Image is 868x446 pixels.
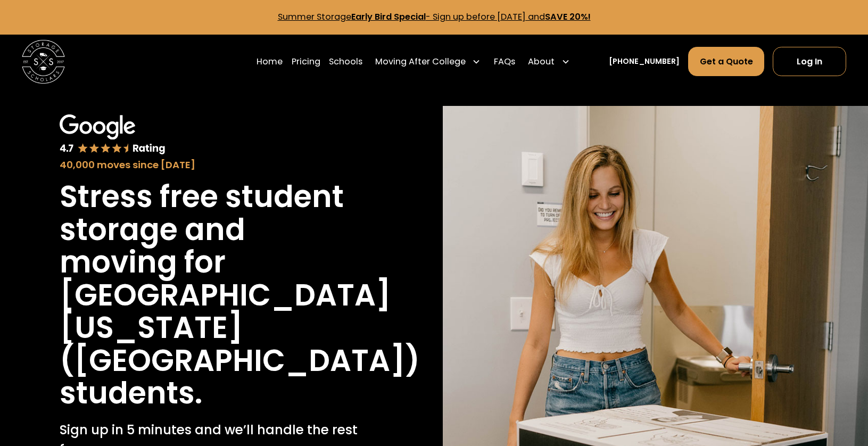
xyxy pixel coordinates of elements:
a: Summer StorageEarly Bird Special- Sign up before [DATE] andSAVE 20%! [278,11,591,23]
div: About [528,55,555,68]
a: Get a Quote [688,47,764,76]
div: 40,000 moves since [DATE] [60,158,366,172]
a: Pricing [292,46,320,77]
div: Moving After College [375,55,466,68]
h1: students. [60,377,202,409]
a: Home [257,46,283,77]
div: Moving After College [371,46,485,77]
img: Storage Scholars main logo [22,40,65,83]
a: home [22,40,65,83]
strong: Early Bird Special [351,11,426,23]
img: Google 4.7 star rating [60,114,166,155]
a: Schools [329,46,362,77]
a: FAQs [494,46,515,77]
a: Log In [773,47,846,76]
div: About [524,46,574,77]
h1: [GEOGRAPHIC_DATA][US_STATE] ([GEOGRAPHIC_DATA]) [60,279,420,377]
strong: SAVE 20%! [545,11,591,23]
h1: Stress free student storage and moving for [60,180,366,278]
a: [PHONE_NUMBER] [609,56,680,67]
